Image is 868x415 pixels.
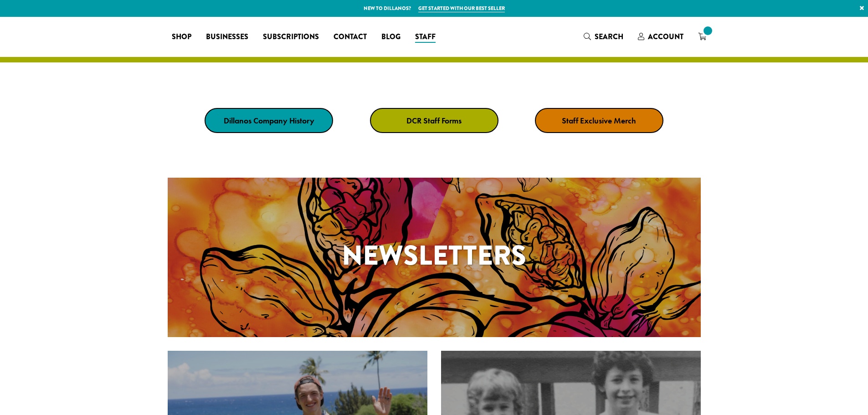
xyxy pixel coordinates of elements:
[576,29,631,44] a: Search
[562,115,636,126] strong: Staff Exclusive Merch
[172,31,191,43] span: Shop
[408,30,443,44] a: Staff
[381,31,401,43] span: Blog
[595,31,623,42] span: Search
[168,178,701,337] a: Newsletters
[370,108,498,133] a: DCR Staff Forms
[648,31,683,42] span: Account
[224,115,314,126] strong: Dillanos Company History
[205,108,333,133] a: Dillanos Company History
[168,235,701,276] h1: Newsletters
[415,31,436,43] span: Staff
[164,30,199,44] a: Shop
[418,5,505,12] a: Get started with our best seller
[535,108,663,133] a: Staff Exclusive Merch
[406,115,462,126] strong: DCR Staff Forms
[263,31,319,43] span: Subscriptions
[206,31,248,43] span: Businesses
[334,31,367,43] span: Contact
